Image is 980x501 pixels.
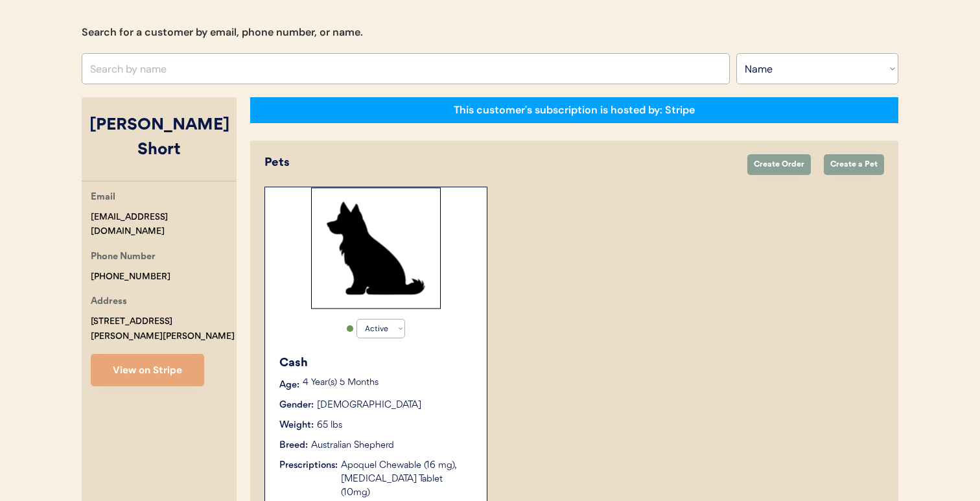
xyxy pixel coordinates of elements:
p: 4 Year(s) 5 Months [303,379,474,388]
div: Phone Number [91,250,156,266]
div: Search for a customer by email, phone number, or name. [82,25,363,40]
button: View on Stripe [91,354,204,386]
div: Weight: [279,419,314,432]
input: Search by name [82,53,730,84]
img: Rectangle%2029.svg [311,187,441,309]
div: Age: [279,379,299,392]
div: Email [91,190,115,206]
div: Breed: [279,439,308,452]
div: Pets [264,154,734,172]
div: [EMAIL_ADDRESS][DOMAIN_NAME] [91,210,237,240]
div: Gender: [279,399,314,412]
button: Create Order [747,154,811,175]
button: Create a Pet [824,154,884,175]
div: 65 lbs [317,419,342,432]
div: Prescriptions: [279,459,338,472]
div: Address [91,294,127,310]
div: [PERSON_NAME] Short [82,113,237,162]
div: Cash [279,355,474,372]
div: Apoquel Chewable (16 mg), [MEDICAL_DATA] Tablet (10mg) [341,459,474,500]
div: This customer's subscription is hosted by: Stripe [454,103,695,117]
div: Australian Shepherd [311,439,394,452]
div: [PHONE_NUMBER] [91,270,170,285]
div: [DEMOGRAPHIC_DATA] [317,399,421,412]
div: [STREET_ADDRESS][PERSON_NAME][PERSON_NAME] [91,314,237,344]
